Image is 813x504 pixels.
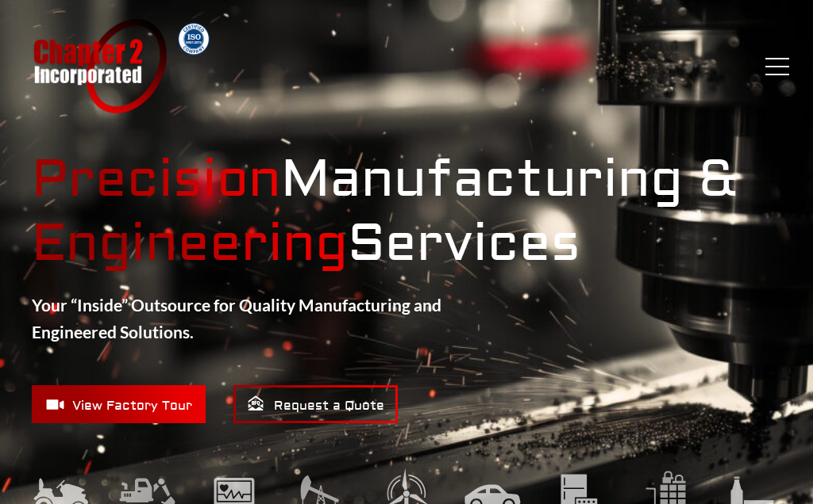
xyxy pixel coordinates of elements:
[765,58,789,75] button: Menu
[32,212,348,275] mark: Engineering
[247,395,384,414] span: Request a Quote
[32,19,167,113] a: Chapter 2 Incorporated
[233,385,398,423] a: Request a Quote
[45,395,192,414] span: View Factory Tour
[32,385,206,423] a: View Factory Tour
[32,147,781,276] strong: Manufacturing & Services
[32,147,281,211] mark: Precision
[32,295,441,342] strong: Your “Inside” Outsource for Quality Manufacturing and Engineered Solutions.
